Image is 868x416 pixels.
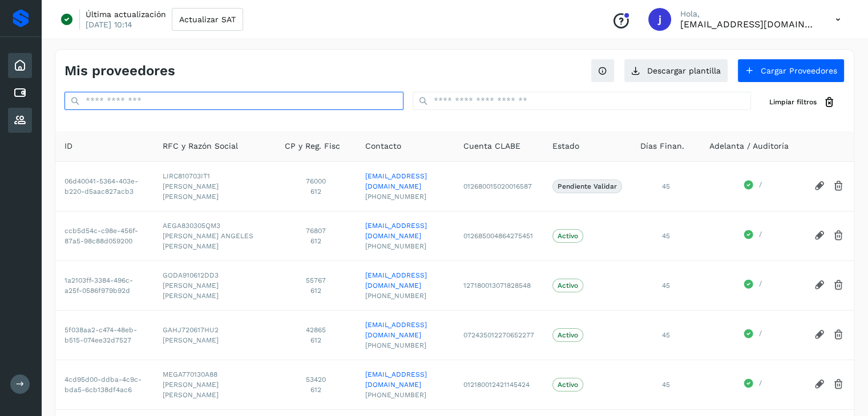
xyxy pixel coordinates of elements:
td: 127180013071828548 [454,260,543,310]
a: [EMAIL_ADDRESS][DOMAIN_NAME] [365,221,445,241]
td: 4cd95d00-ddba-4c9c-bda5-6cb138df4ac6 [55,360,154,409]
td: 012685004864275451 [454,211,543,260]
span: 53420 [285,374,347,385]
span: 45 [661,381,669,389]
span: RFC y Razón Social [163,140,238,152]
span: Actualizar SAT [179,15,236,23]
span: [PERSON_NAME] [PERSON_NAME] [163,380,267,400]
span: Contacto [365,140,401,152]
span: MEGA770130A88 [163,369,267,380]
span: GODA910612DD3 [163,270,267,280]
span: Cuenta CLABE [463,140,520,152]
h4: Mis proveedores [64,63,175,79]
a: [EMAIL_ADDRESS][DOMAIN_NAME] [365,369,445,390]
td: 1a2103ff-3384-496c-a25f-0586f979b92d [55,260,154,310]
span: Estado [552,140,579,152]
p: Activo [558,232,578,240]
span: 612 [285,286,347,296]
span: 612 [285,335,347,345]
p: Hola, [680,9,817,19]
a: [EMAIL_ADDRESS][DOMAIN_NAME] [365,171,445,191]
td: 012680015020016587 [454,161,543,211]
span: 612 [285,236,347,246]
span: ID [64,140,72,152]
span: [PHONE_NUMBER] [365,191,445,202]
span: [PERSON_NAME] [PERSON_NAME] [163,280,267,301]
td: 06d40041-5364-403e-b220-d5aac827acb3 [55,161,154,211]
a: [EMAIL_ADDRESS][DOMAIN_NAME] [365,320,445,340]
p: Activo [558,282,578,289]
span: 45 [661,282,669,289]
td: 012180012421145424 [454,360,543,409]
button: Actualizar SAT [172,8,243,31]
div: / [709,229,796,243]
span: 612 [285,385,347,395]
div: / [709,180,796,193]
span: LIRC810703IT1 [163,171,267,181]
span: Adelanta / Auditoría [709,140,789,152]
p: Pendiente Validar [558,182,617,190]
td: 072435012270652277 [454,310,543,360]
p: Activo [558,381,578,389]
span: 45 [661,182,669,190]
span: 45 [661,232,669,240]
div: Cuentas por pagar [8,80,32,105]
span: [PERSON_NAME] [163,335,267,345]
button: Cargar Proveedores [737,59,845,83]
span: Días Finan. [640,140,684,152]
button: Limpiar filtros [760,92,845,113]
span: GAHJ720617HU2 [163,325,267,335]
span: 42865 [285,325,347,335]
td: ccb5d54c-c98e-456f-87a5-98c88d059200 [55,211,154,260]
div: / [709,378,796,391]
p: Última actualización [86,9,166,19]
p: [DATE] 10:14 [86,19,132,30]
span: 45 [661,331,669,339]
a: [EMAIL_ADDRESS][DOMAIN_NAME] [365,270,445,291]
span: 612 [285,186,347,197]
span: [PHONE_NUMBER] [365,340,445,350]
span: 76807 [285,226,347,236]
div: Inicio [8,53,32,78]
div: / [709,328,796,342]
span: Limpiar filtros [769,97,817,107]
div: / [709,279,796,292]
span: [PERSON_NAME] [PERSON_NAME] [163,181,267,202]
p: jrodriguez@kalapata.co [680,19,817,30]
span: CP y Reg. Fisc [285,140,340,152]
span: [PERSON_NAME] ANGELES [PERSON_NAME] [163,231,267,251]
span: [PHONE_NUMBER] [365,291,445,301]
p: Activo [558,331,578,339]
button: Descargar plantilla [624,59,728,83]
span: [PHONE_NUMBER] [365,390,445,400]
div: Proveedores [8,108,32,133]
span: 76000 [285,176,347,186]
span: [PHONE_NUMBER] [365,241,445,251]
span: 55767 [285,275,347,286]
td: 5f038aa2-c474-48eb-b515-074ee32d7527 [55,310,154,360]
span: AEGA830305QM3 [163,221,267,231]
